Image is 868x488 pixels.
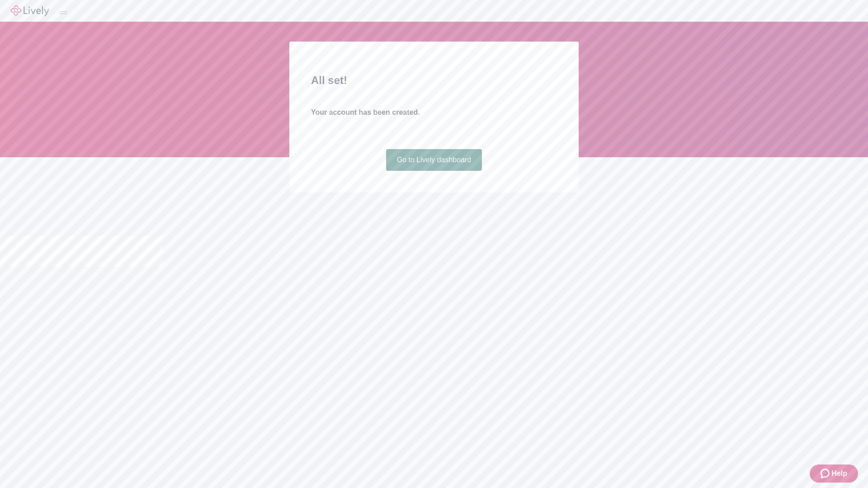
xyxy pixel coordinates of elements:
[821,468,831,479] svg: Zendesk support icon
[11,5,49,16] img: Lively
[311,107,557,118] h4: Your account has been created.
[311,72,557,89] h2: All set!
[831,468,847,479] span: Help
[60,11,67,14] button: Log out
[386,149,482,171] a: Go to Lively dashboard
[810,465,858,483] button: Zendesk support iconHelp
